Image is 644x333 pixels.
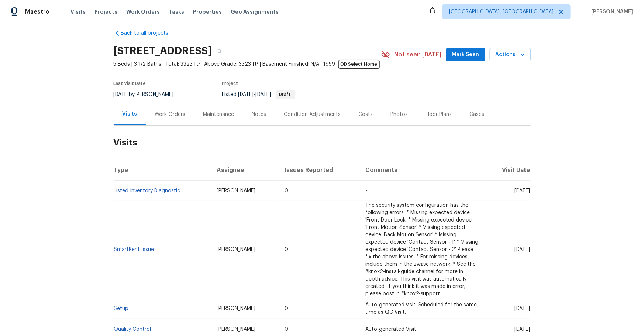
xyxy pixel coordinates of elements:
[212,44,225,58] button: Copy Address
[114,61,381,68] span: 5 Beds | 3 1/2 Baths | Total: 3323 ft² | Above Grade: 3323 ft² | Basement Finished: N/A | 1959
[365,188,367,193] span: -
[114,126,531,160] h2: Visits
[114,306,129,311] a: Setup
[203,111,234,118] div: Maintenance
[446,48,485,62] button: Mark Seen
[470,111,485,118] div: Cases
[238,92,254,97] span: [DATE]
[285,188,288,193] span: 0
[114,90,183,99] div: by [PERSON_NAME]
[70,8,86,16] span: Visits
[222,92,295,97] span: Listed
[114,327,151,332] a: Quality Control
[365,203,479,296] span: The security system configuration has the following errors: * Missing expected device 'Front Door...
[231,8,279,16] span: Geo Assignments
[256,92,271,97] span: [DATE]
[365,327,416,332] span: Auto-generated Visit
[452,50,479,59] span: Mark Seen
[114,247,154,252] a: SmartRent Issue
[285,247,288,252] span: 0
[123,110,137,118] div: Visits
[588,8,633,16] span: [PERSON_NAME]
[114,47,212,55] h2: [STREET_ADDRESS]
[217,327,256,332] span: [PERSON_NAME]
[426,111,452,118] div: Floor Plans
[365,302,477,315] span: Auto-generated visit. Scheduled for the same time as QC Visit.
[217,188,256,193] span: [PERSON_NAME]
[25,8,49,16] span: Maestro
[515,247,530,252] span: [DATE]
[279,160,359,181] th: Issues Reported
[496,50,525,59] span: Actions
[193,8,222,16] span: Properties
[359,111,373,118] div: Costs
[285,327,288,332] span: 0
[359,160,485,181] th: Comments
[114,81,146,86] span: Last Visit Date
[211,160,279,181] th: Assignee
[114,188,180,193] a: Listed Inventory Diagnostic
[515,306,530,311] span: [DATE]
[169,9,184,14] span: Tasks
[276,92,294,97] span: Draft
[217,306,256,311] span: [PERSON_NAME]
[222,81,238,86] span: Project
[515,327,530,332] span: [DATE]
[338,60,380,69] span: OD Select Home
[515,188,530,193] span: [DATE]
[94,8,117,16] span: Projects
[126,8,160,16] span: Work Orders
[155,111,186,118] div: Work Orders
[395,51,442,58] span: Not seen [DATE]
[238,92,271,97] span: -
[284,111,341,118] div: Condition Adjustments
[490,48,531,62] button: Actions
[252,111,266,118] div: Notes
[114,160,211,181] th: Type
[114,92,129,97] span: [DATE]
[391,111,408,118] div: Photos
[285,306,288,311] span: 0
[114,30,185,37] a: Back to all projects
[485,160,531,181] th: Visit Date
[449,8,554,16] span: [GEOGRAPHIC_DATA], [GEOGRAPHIC_DATA]
[217,247,256,252] span: [PERSON_NAME]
